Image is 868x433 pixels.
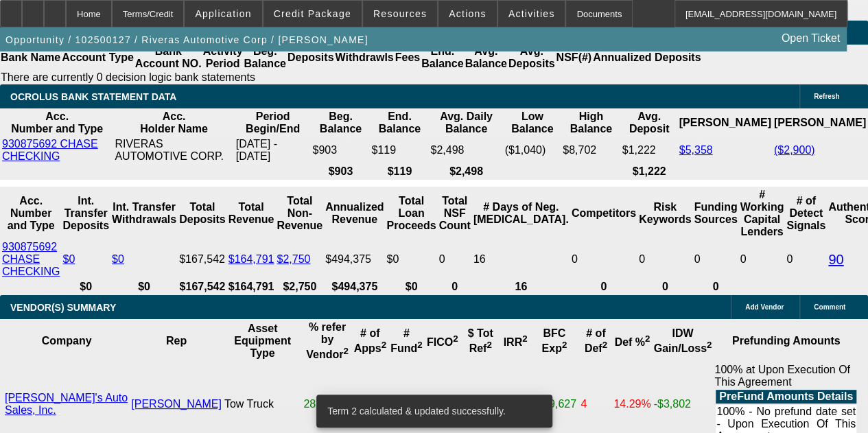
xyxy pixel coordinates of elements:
[185,1,261,27] button: Application
[316,395,547,428] div: Term 2 calculated & updated successfully.
[112,253,124,265] a: $0
[427,336,458,348] b: FICO
[276,280,323,294] th: $2,750
[555,45,592,71] th: NSF(#)
[306,321,349,360] b: % refer by Vendor
[773,110,867,136] th: [PERSON_NAME]
[235,137,311,163] td: [DATE] - [DATE]
[693,280,738,294] th: 0
[277,253,310,265] a: $2,750
[363,1,437,27] button: Resources
[371,110,428,136] th: End. Balance
[774,144,815,156] a: ($2,900)
[449,8,486,19] span: Actions
[274,8,351,19] span: Credit Package
[234,323,291,359] b: Asset Equipment Type
[371,165,428,178] th: $119
[134,45,202,71] th: Bank Account NO.
[498,1,565,27] button: Activities
[541,327,567,354] b: BFC Exp
[740,253,747,265] span: 0
[622,165,677,178] th: $1,222
[438,240,471,279] td: 0
[679,144,712,156] a: $5,358
[312,110,369,136] th: Beg. Balance
[243,45,286,71] th: Beg. Balance
[5,34,368,45] span: Opportunity / 102500127 / Riveras Automotive Corp / [PERSON_NAME]
[62,253,75,265] a: $0
[417,340,422,350] sup: 2
[5,392,128,416] a: [PERSON_NAME]'s Auto Sales, Inc.
[228,188,275,239] th: Total Revenue
[522,333,527,344] sup: 2
[585,327,607,354] b: # of Def
[421,45,464,71] th: End. Balance
[438,280,471,294] th: 0
[312,137,369,163] td: $903
[334,45,394,71] th: Withdrawls
[1,188,60,239] th: Acc. Number and Type
[562,340,567,350] sup: 2
[592,45,701,71] th: Annualized Deposits
[473,240,570,279] td: 16
[638,280,692,294] th: 0
[111,188,177,239] th: Int. Transfer Withdrawals
[786,240,826,279] td: 0
[325,253,384,266] div: $494,375
[828,252,843,267] a: 90
[390,327,423,354] b: # Fund
[468,327,493,354] b: $ Tot Ref
[622,137,677,163] td: $1,222
[166,335,187,347] b: Rep
[430,165,502,178] th: $2,498
[638,188,692,239] th: Risk Keywords
[42,335,92,347] b: Company
[508,8,555,19] span: Activities
[325,280,384,294] th: $494,375
[10,302,116,313] span: VENDOR(S) SUMMARY
[638,240,692,279] td: 0
[438,1,497,27] button: Actions
[202,45,244,71] th: Activity Period
[386,280,436,294] th: $0
[178,240,226,279] td: $167,542
[61,45,134,71] th: Account Type
[10,91,176,102] span: OCROLUS BANK STATEMENT DATA
[263,1,362,27] button: Credit Package
[373,8,427,19] span: Resources
[382,340,386,350] sup: 2
[386,240,436,279] td: $0
[622,110,677,136] th: Avg. Deposit
[2,138,98,162] a: 930875692 CHASE CHECKING
[503,336,527,348] b: IRR
[776,27,845,50] a: Open Ticket
[430,110,502,136] th: Avg. Daily Balance
[276,188,323,239] th: Total Non-Revenue
[562,110,620,136] th: High Balance
[693,240,738,279] td: 0
[312,165,369,178] th: $903
[114,137,233,163] td: RIVERAS AUTOMOTIVE CORP.
[571,280,637,294] th: 0
[2,241,60,277] a: 930875692 CHASE CHECKING
[486,340,491,350] sup: 2
[740,188,785,239] th: # Working Capital Lenders
[343,346,348,356] sup: 2
[614,336,650,348] b: Def %
[178,280,226,294] th: $167,542
[504,110,561,136] th: Low Balance
[111,280,177,294] th: $0
[354,327,386,354] b: # of Apps
[287,45,335,71] th: Deposits
[473,280,570,294] th: 16
[235,110,311,136] th: Period Begin/End
[602,340,607,350] sup: 2
[453,333,458,344] sup: 2
[131,398,222,410] a: [PERSON_NAME]
[786,188,826,239] th: # of Detect Signals
[653,327,712,354] b: IDW Gain/Loss
[325,188,384,239] th: Annualized Revenue
[430,137,502,163] td: $2,498
[195,8,251,19] span: Application
[678,110,771,136] th: [PERSON_NAME]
